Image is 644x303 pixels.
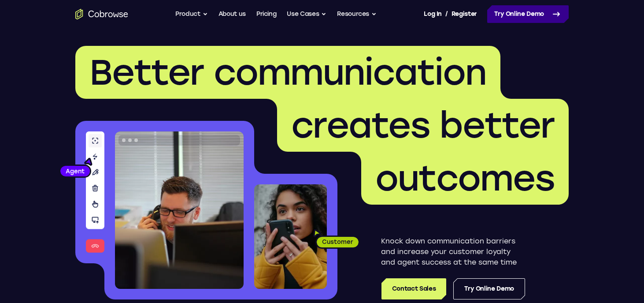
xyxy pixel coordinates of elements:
[381,236,525,268] p: Knock down communication barriers and increase your customer loyalty and agent success at the sam...
[291,104,555,146] span: creates better
[445,9,448,19] span: /
[75,9,128,19] a: Go to the home page
[487,5,569,23] a: Try Online Demo
[375,157,555,199] span: outcomes
[381,278,446,299] a: Contact Sales
[115,131,244,289] img: A customer support agent talking on the phone
[175,5,208,23] button: Product
[218,5,246,23] a: About us
[424,5,441,23] a: Log In
[254,184,327,289] img: A customer holding their phone
[337,5,377,23] button: Resources
[89,51,486,94] span: Better communication
[287,5,326,23] button: Use Cases
[453,278,525,299] a: Try Online Demo
[452,5,477,23] a: Register
[256,5,277,23] a: Pricing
